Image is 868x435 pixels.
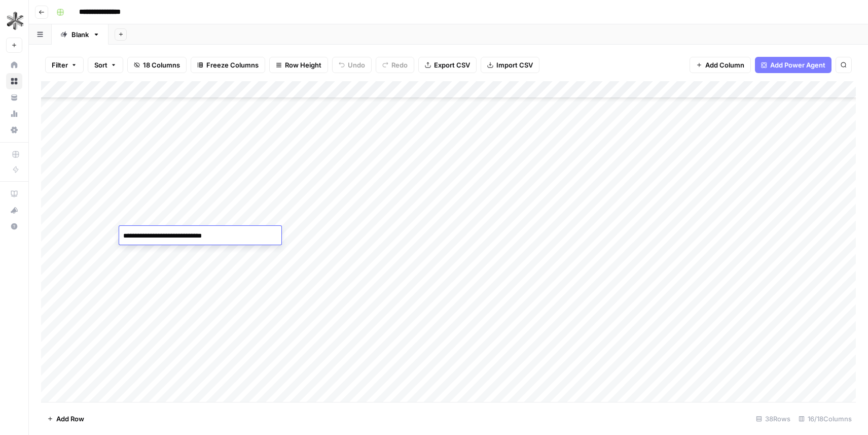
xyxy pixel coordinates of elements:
span: 18 Columns [143,60,180,70]
button: Import CSV [481,57,539,73]
button: 18 Columns [127,57,187,73]
button: Help + Support [6,218,22,235]
button: Workspace: Stainless [6,8,22,34]
span: Export CSV [434,60,470,70]
span: Redo [391,60,408,70]
a: AirOps Academy [6,186,22,202]
button: Export CSV [418,57,477,73]
a: Usage [6,106,22,122]
div: 16/18 Columns [794,411,856,427]
img: Stainless Logo [6,12,24,30]
a: Browse [6,73,22,89]
button: Redo [376,57,414,73]
span: Row Height [285,60,321,70]
button: Sort [88,57,123,73]
span: Import CSV [496,60,533,70]
button: Undo [332,57,372,73]
div: What's new? [7,203,22,218]
button: Row Height [269,57,328,73]
span: Add Row [56,414,84,424]
button: Add Column [690,57,751,73]
a: Your Data [6,89,22,106]
button: Freeze Columns [191,57,265,73]
span: Undo [348,60,365,70]
button: Add Row [41,411,90,427]
div: 38 Rows [752,411,794,427]
button: Add Power Agent [755,57,831,73]
span: Filter [52,60,68,70]
span: Add Power Agent [770,60,825,70]
span: Sort [94,60,107,70]
a: Blank [52,24,108,45]
a: Home [6,57,22,73]
span: Freeze Columns [206,60,259,70]
button: What's new? [6,202,22,218]
span: Add Column [705,60,744,70]
div: Blank [71,29,89,40]
button: Filter [45,57,84,73]
a: Settings [6,122,22,138]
